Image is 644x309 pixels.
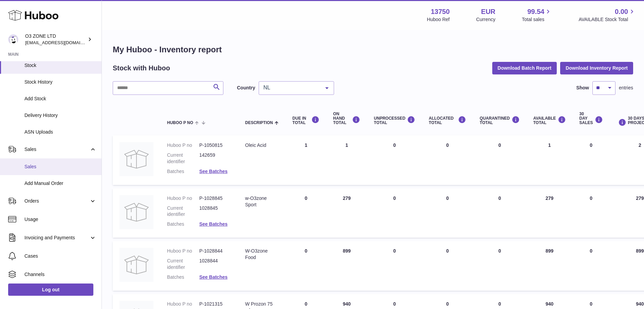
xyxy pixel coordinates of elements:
[167,142,199,149] dt: Huboo P no
[573,135,610,185] td: 0
[619,85,633,91] span: entries
[527,7,544,16] span: 99.54
[199,152,232,165] dd: 142659
[24,271,96,278] span: Channels
[578,16,636,23] span: AVAILABLE Stock Total
[429,116,466,125] div: ALLOCATED Total
[199,221,227,227] a: See Batches
[245,142,279,149] div: Oleic Acid
[24,180,96,187] span: Add Manual Order
[24,216,96,223] span: Usage
[427,16,450,23] div: Huboo Ref
[579,112,603,125] div: 30 DAY SALES
[533,116,566,125] div: AVAILABLE Total
[199,274,227,280] a: See Batches
[245,121,273,125] span: Description
[167,248,199,254] dt: Huboo P no
[245,195,279,208] div: w-O3zone Sport
[527,241,573,291] td: 899
[615,7,628,16] span: 0.00
[199,142,232,149] dd: P-1050815
[326,135,367,185] td: 1
[522,16,552,23] span: Total sales
[199,248,232,254] dd: P-1028844
[326,241,367,291] td: 899
[24,112,96,119] span: Delivery History
[573,241,610,291] td: 0
[262,84,320,91] span: NL
[119,195,153,229] img: product image
[481,7,495,16] strong: EUR
[167,301,199,307] dt: Huboo P no
[286,188,326,238] td: 0
[286,135,326,185] td: 1
[167,274,199,280] dt: Batches
[24,253,96,259] span: Cases
[498,142,501,148] span: 0
[24,62,96,69] span: Stock
[480,116,520,125] div: QUARANTINED Total
[167,221,199,227] dt: Batches
[573,188,610,238] td: 0
[522,7,552,23] a: 99.54 Total sales
[245,248,279,261] div: W-O3zone Food
[326,188,367,238] td: 279
[8,284,93,296] a: Log out
[498,195,501,201] span: 0
[498,301,501,307] span: 0
[422,135,473,185] td: 0
[199,169,227,174] a: See Batches
[24,235,89,241] span: Invoicing and Payments
[374,116,415,125] div: UNPROCESSED Total
[237,85,255,91] label: Country
[476,16,496,23] div: Currency
[367,188,422,238] td: 0
[113,64,170,73] h2: Stock with Huboo
[431,7,450,16] strong: 13750
[578,7,636,23] a: 0.00 AVAILABLE Stock Total
[333,112,360,125] div: ON HAND Total
[24,79,96,85] span: Stock History
[113,44,633,55] h1: My Huboo - Inventory report
[24,164,96,170] span: Sales
[167,168,199,175] dt: Batches
[422,241,473,291] td: 0
[286,241,326,291] td: 0
[167,195,199,202] dt: Huboo P no
[8,34,18,45] img: hello@o3zoneltd.co.uk
[367,135,422,185] td: 0
[422,188,473,238] td: 0
[24,96,96,102] span: Add Stock
[24,198,89,204] span: Orders
[199,205,232,218] dd: 1028845
[119,142,153,176] img: product image
[576,85,589,91] label: Show
[167,205,199,218] dt: Current identifier
[199,258,232,271] dd: 1028844
[167,258,199,271] dt: Current identifier
[560,62,633,74] button: Download Inventory Report
[199,301,232,307] dd: P-1021315
[119,248,153,282] img: product image
[492,62,557,74] button: Download Batch Report
[167,152,199,165] dt: Current identifier
[527,135,573,185] td: 1
[199,195,232,202] dd: P-1028845
[25,40,100,45] span: [EMAIL_ADDRESS][DOMAIN_NAME]
[24,129,96,135] span: ASN Uploads
[24,146,89,153] span: Sales
[527,188,573,238] td: 279
[367,241,422,291] td: 0
[498,248,501,254] span: 0
[25,33,86,46] div: O3 ZONE LTD
[167,121,193,125] span: Huboo P no
[292,116,319,125] div: DUE IN TOTAL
